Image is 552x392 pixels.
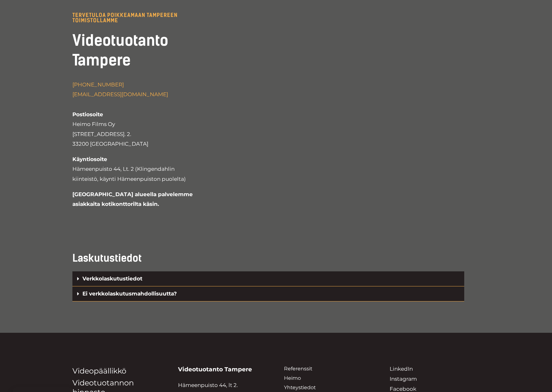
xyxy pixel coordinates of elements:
[72,111,103,118] strong: Postiosoite
[390,376,417,382] a: Instagram
[72,286,464,301] div: Ei verkkolaskutusmahdollisuutta?
[72,13,193,23] p: Tervetuloa poikkeamaan TAMPEREEN TOIMISTOLLAMME
[72,251,464,265] h3: Laskutustiedot
[72,366,126,375] a: Videopäällikkö
[82,290,177,297] a: Ei verkkolaskutusmahdollisuutta?
[284,384,316,390] a: Yhteystiedot
[72,141,148,147] span: 33200 [GEOGRAPHIC_DATA]
[72,156,107,162] strong: Käyntiosoite
[178,366,252,373] strong: Videotuotanto Tampere
[72,31,193,70] h2: Videotuotanto Tampere
[284,375,301,381] a: Heimo
[284,366,312,372] a: Referenssit
[72,154,193,184] p: Hämeenpuisto 44, Lt. 2 (Klingendahlin kiinteistö, käynti Hämeenpuiston puolelta)
[390,386,416,392] a: Facebook
[390,366,413,372] a: LinkedIn
[72,131,131,137] span: [STREET_ADDRESS]. 2.
[82,275,142,282] a: Verkkolaskutustiedot
[199,13,480,154] iframe: Heimo FIlms Oy
[72,271,464,286] div: Verkkolaskutustiedot
[72,111,115,128] span: Heimo Films Oy
[72,81,124,88] a: [PHONE_NUMBER]
[72,91,168,97] a: [EMAIL_ADDRESS][DOMAIN_NAME]
[72,191,193,207] strong: [GEOGRAPHIC_DATA] alueella palvelemme asiakkaita kotikonttorilta käsin.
